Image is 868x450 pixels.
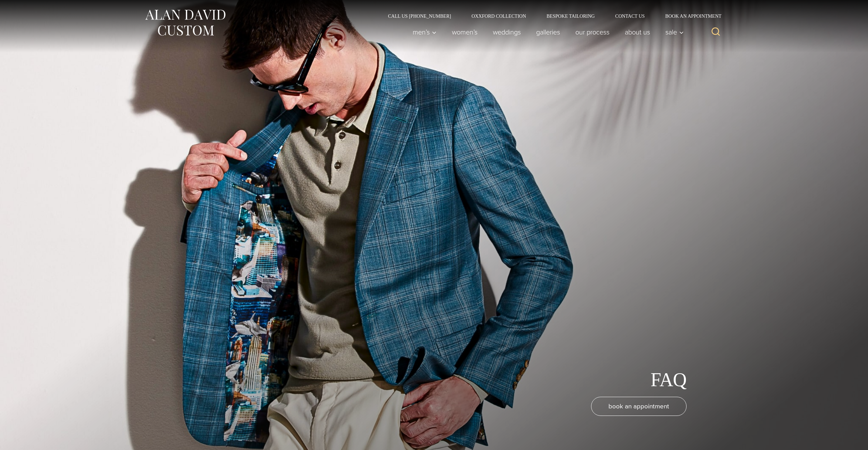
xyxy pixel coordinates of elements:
[413,29,437,35] span: Men’s
[144,8,226,38] img: Alan David Custom
[485,25,528,39] a: weddings
[461,14,536,18] a: Oxxford Collection
[605,14,655,18] a: Contact Us
[528,25,568,39] a: Galleries
[708,24,724,40] button: View Search Form
[591,397,687,416] a: book an appointment
[536,14,605,18] a: Bespoke Tailoring
[444,25,485,39] a: Women’s
[655,14,724,18] a: Book an Appointment
[568,25,617,39] a: Our Process
[608,401,669,411] span: book an appointment
[617,25,658,39] a: About Us
[378,14,461,18] a: Call Us [PHONE_NUMBER]
[378,14,724,18] nav: Secondary Navigation
[665,29,684,35] span: Sale
[651,368,687,391] h1: FAQ
[405,25,687,39] nav: Primary Navigation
